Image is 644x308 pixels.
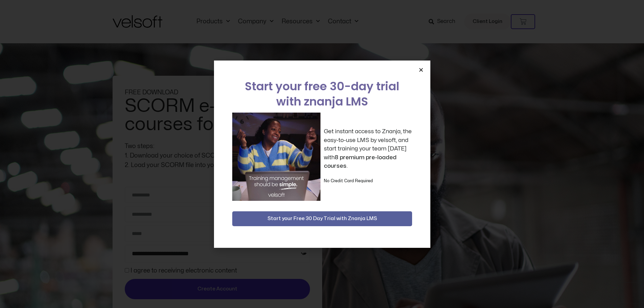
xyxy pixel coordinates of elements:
a: Close [419,67,424,72]
p: Get instant access to Znanja, the easy-to-use LMS by velsoft, and start training your team [DATE]... [324,127,412,170]
iframe: chat widget [558,293,641,308]
img: a woman sitting at her laptop dancing [232,113,320,201]
button: Start your Free 30 Day Trial with Znanja LMS [232,211,412,226]
span: Start your Free 30 Day Trial with Znanja LMS [267,215,377,223]
h2: Start your free 30-day trial with znanja LMS [232,79,412,109]
strong: 8 premium pre-loaded courses [324,155,397,169]
strong: No Credit Card Required [324,179,373,183]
